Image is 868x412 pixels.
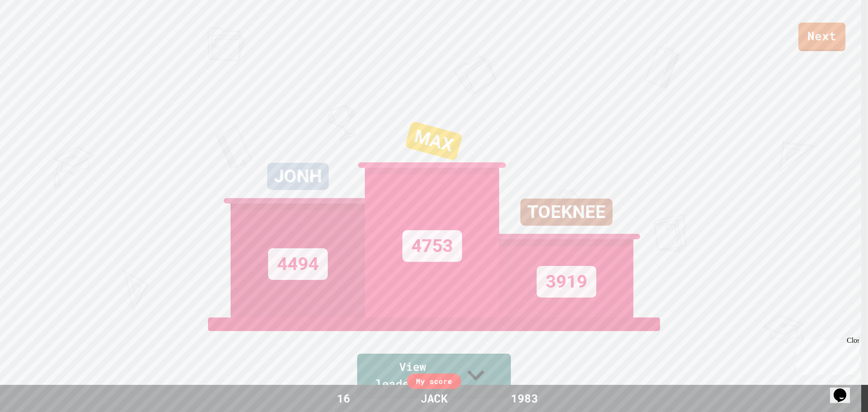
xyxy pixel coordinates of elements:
[267,163,329,190] div: JONH
[520,199,613,226] div: TOEKNEE
[830,376,859,403] iframe: chat widget
[491,390,558,407] div: 1983
[268,248,328,280] div: 4494
[407,374,461,389] div: My score
[310,390,377,407] div: 16
[4,4,62,57] div: Chat with us now!Close
[537,266,596,298] div: 3919
[411,390,457,407] div: JACK
[798,23,845,51] a: Next
[357,354,511,398] a: View leaderboard
[402,230,462,262] div: 4753
[405,121,463,161] div: MAX
[793,336,859,375] iframe: chat widget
